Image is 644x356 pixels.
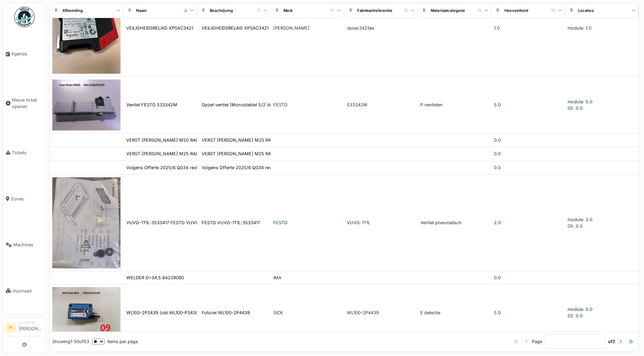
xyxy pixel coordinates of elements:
[568,106,583,111] span: 05: 0.0
[3,31,46,77] a: Agenda
[202,150,324,157] div: VERST [PERSON_NAME] M25 RAL7035 LSOH- BPP134502
[92,338,138,345] div: items per page
[273,219,342,226] div: FESTO
[202,164,326,171] div: Volgens Offerte 2025/6:Q034 reviseren [PERSON_NAME]...
[347,309,415,316] div: WL100-2P4439
[52,287,121,338] img: WL100-2P3439 (old WL100-P3430)
[347,25,415,31] div: xpsac3421aa
[126,164,287,171] div: Volgens Offerte 2025/6:Q034 reviseren [PERSON_NAME] Uw1203 A2 probat
[494,219,562,226] div: 2.0
[126,137,246,143] div: VERST [PERSON_NAME] M20 RAL7035 LSOH-BPP134501
[3,176,46,222] a: Zones
[19,320,43,325] div: Technicus
[3,130,46,176] a: Tickets
[136,7,147,13] div: Naam
[13,288,43,294] span: Voorraad
[202,102,302,108] div: Opzet ventiel (Monostabiel 5/2 Ventiel) - Festo...
[568,307,592,312] span: modula: 5.0
[3,268,46,314] a: Voorraad
[126,150,249,157] div: VERST [PERSON_NAME] M25 RAL7035 LSOH- BPP134502
[52,79,121,131] img: Ventiel FESTO 533342M
[608,338,615,345] strong: of 2
[357,7,392,13] div: Fabrikantreferentie
[568,217,592,222] span: modula: 2.0
[12,149,43,156] span: Tickets
[420,309,489,316] div: E detectie
[494,274,562,281] div: 0.0
[494,102,562,108] div: 5.0
[126,102,177,108] div: Ventiel FESTO 533342M
[504,7,528,13] div: Hoeveelheid
[568,313,583,318] span: 02: 0.0
[568,25,591,31] span: modula: 1.0
[420,219,489,226] div: Ventiel pneumatisch
[283,7,293,13] div: Merk
[347,219,415,226] div: VUVG-1T1L
[273,274,342,281] div: IMA
[494,150,562,157] div: 0.0
[431,7,465,13] div: Materiaalcategorie
[62,7,83,13] div: Afbeelding
[19,320,43,335] li: [PERSON_NAME]
[568,99,592,104] span: modula: 5.0
[6,320,43,336] a: IK Technicus[PERSON_NAME]
[273,309,342,316] div: SICK
[11,51,43,57] span: Agenda
[14,7,35,27] img: Badge_color-CXgf-gQk.svg
[532,338,542,345] div: Page
[202,137,322,143] div: VERST [PERSON_NAME] M20 RAL7035 LSOH-BPP134501
[202,309,250,316] div: Fotocel WL100-2P4439
[273,25,342,31] div: [PERSON_NAME]
[494,25,562,31] div: 1.0
[52,177,121,268] img: VUVG-1T1L-3533417 FESTO VUVG-1T1L-3533417
[202,219,260,226] div: FESTO VUVG-1T1L-3533417
[13,242,43,248] span: Machines
[347,102,415,108] div: 533342M
[11,196,43,202] span: Zones
[202,25,269,31] div: VEILIGHEIDSRELAIS XPSAC3421
[420,102,489,108] div: P ventielen
[126,219,229,226] div: VUVG-1T1L-3533417 FESTO VUVG-1T1L-3533417
[3,222,46,268] a: Machines
[6,322,16,333] li: IK
[494,309,562,316] div: 5.0
[578,7,594,13] div: Locaties
[494,137,562,143] div: 0.0
[12,97,43,110] span: Nieuw ticket openen
[126,25,193,31] div: VEILIGHEIDSRELAIS XPSAC3421
[126,274,184,281] div: WELDER D=34,5 84229090
[273,102,342,108] div: FESTO
[568,224,583,229] span: 05: 0.0
[126,309,200,316] div: WL100-2P3439 (old WL100-P3430)
[3,77,46,130] a: Nieuw ticket openen
[52,338,89,345] div: Showing 1 - 50 of 53
[494,164,562,171] div: 0.0
[210,7,233,13] div: Beschrijving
